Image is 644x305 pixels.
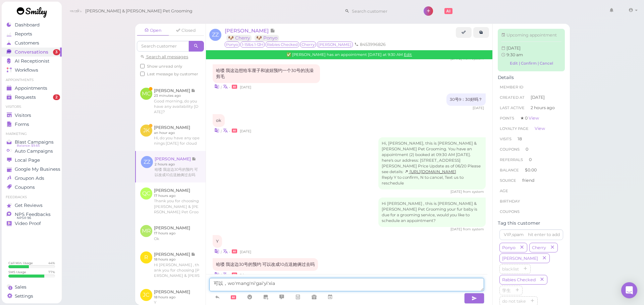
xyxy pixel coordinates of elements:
[404,52,412,57] a: Edit
[500,126,529,131] span: Loyalty page
[147,72,198,76] span: Last message by customer
[501,59,561,68] a: Edit | Confirm | Cancel
[8,270,26,274] div: SMS Usage
[463,189,484,194] span: from system
[500,188,508,193] span: age
[501,32,561,38] div: Upcoming appointment
[2,132,62,136] li: Marketing
[498,134,565,144] li: 18
[213,127,486,134] div: •
[53,94,60,100] span: 2
[15,203,43,208] span: Get Reviews
[15,40,39,46] span: Customers
[15,221,41,226] span: Video Proof
[221,250,222,254] i: |
[17,143,40,148] span: Balance: $9.65
[213,83,486,90] div: •
[15,166,60,172] span: Google My Business
[225,42,239,48] span: Ponyo
[498,75,565,80] div: Details
[2,29,62,39] a: Reports
[48,270,55,274] div: 77 %
[270,27,275,34] span: Note
[221,273,222,277] i: |
[500,105,525,110] span: Last Active
[213,64,320,83] div: 哈喽 我这边想给车厘子和波妞预约一个30号的洗澡剪毛
[140,64,145,68] input: Show unread only
[15,148,53,154] span: Auto Campaigns
[405,169,456,174] a: [URL][DOMAIN_NAME]
[2,57,62,66] a: AI Receptionist
[500,147,520,152] span: Coupons
[506,52,523,57] span: 9:30 am
[140,72,145,76] input: Last message by customer
[500,209,520,214] span: Coupons
[501,266,520,272] span: blacklist
[498,175,565,186] li: friend
[529,116,539,121] a: View
[500,137,512,141] span: Visits
[500,157,523,162] span: Referrals
[2,138,62,147] a: Blast Campaigns Balance: $9.65
[147,64,182,69] span: Show unread only
[2,78,62,82] li: Appointments
[350,6,415,16] input: Search customer
[15,112,31,118] span: Visitors
[255,35,279,41] a: 🐶 Ponyo
[501,256,539,261] span: [PERSON_NAME]
[501,245,517,250] span: Ponyo
[498,220,565,226] div: Tag this customer
[2,66,62,75] a: Workflows
[15,122,29,127] span: Forms
[15,31,32,37] span: Reports
[2,201,62,210] a: Get Reviews
[85,2,193,20] span: [PERSON_NAME] & [PERSON_NAME] Pet Grooming
[499,229,563,240] input: VIP,spam
[240,273,260,277] span: 09/25/2025 07:39am
[221,85,222,89] i: |
[15,175,44,181] span: Groupon Ads
[213,248,486,255] div: •
[266,42,299,48] span: Rabies Checked
[500,168,520,172] span: Balance
[213,258,318,271] div: 哈喽 我这边30号的预约 可以改成10点送她俩过去吗
[213,114,225,127] div: ok
[15,94,36,100] span: Requests
[226,35,252,41] a: 🐶 Cherry
[8,261,33,265] div: Call Min. Usage
[531,105,555,111] span: 2 hours ago
[2,292,62,301] a: Settings
[500,199,520,204] span: Birthday
[498,154,565,165] li: 0
[225,27,270,34] span: [PERSON_NAME]
[48,261,55,265] div: 44 %
[225,27,282,41] a: [PERSON_NAME] 🐶 Cherry 🐶 Ponyo
[2,20,62,29] a: Dashboard
[450,189,463,194] span: 09/19/2025 09:38am
[2,156,62,165] a: Local Page
[378,198,486,227] div: Hi [PERSON_NAME] , this is [PERSON_NAME] & [PERSON_NAME] Pet Grooming your fur baby is due for a ...
[500,85,523,89] span: Member ID
[221,129,222,133] i: |
[15,284,26,290] span: Sales
[292,52,404,57] span: [PERSON_NAME] has an appointment [DATE] at 9:30 AM
[2,120,62,129] a: Forms
[240,42,265,48] span: 1-15lbs 1-12H
[53,49,60,55] span: 3
[473,106,484,110] span: 09/19/2025 09:29am
[2,93,62,102] a: Requests 2
[240,250,251,254] span: 09/21/2025 10:48am
[213,271,486,278] div: •
[2,283,62,292] a: Sales
[240,85,251,89] span: 09/18/2025 11:38pm
[2,147,62,156] a: Auto Campaigns
[2,210,62,219] a: NPS Feedbacks NPS® 96
[506,46,521,51] span: Tue Sep 30 2025 09:30:00 GMT-0700 (Pacific Daylight Time)
[15,157,40,163] span: Local Page
[137,41,189,52] input: Search customer
[15,139,54,145] span: Blast Campaigns
[378,137,486,189] div: Hi, [PERSON_NAME], this is [PERSON_NAME] & [PERSON_NAME] Pet Grooming. You have an appointment (2...
[501,288,512,293] span: 学生
[531,245,547,250] span: Cherry
[353,42,387,48] li: 8453996826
